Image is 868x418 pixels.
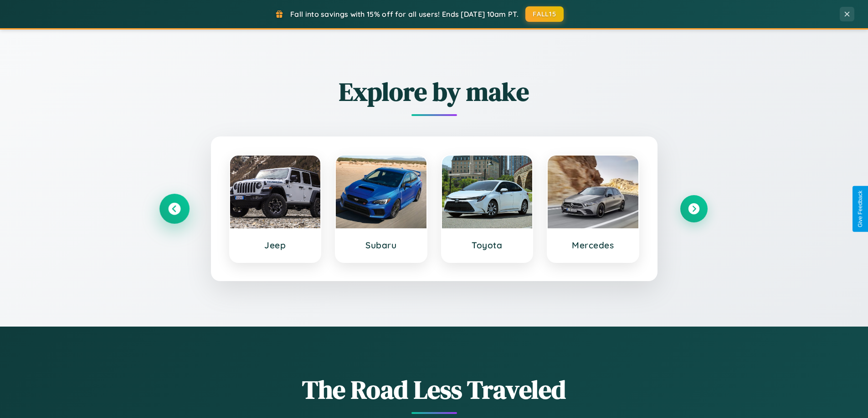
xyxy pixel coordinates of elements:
button: FALL15 [525,6,564,22]
h2: Explore by make [161,74,708,109]
h3: Jeep [239,240,312,251]
h3: Subaru [345,240,417,251]
div: Give Feedback [857,191,863,227]
h3: Mercedes [557,240,629,251]
span: Fall into savings with 15% off for all users! Ends [DATE] 10am PT. [290,10,519,19]
h1: The Road Less Traveled [161,372,708,407]
h3: Toyota [451,240,524,251]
